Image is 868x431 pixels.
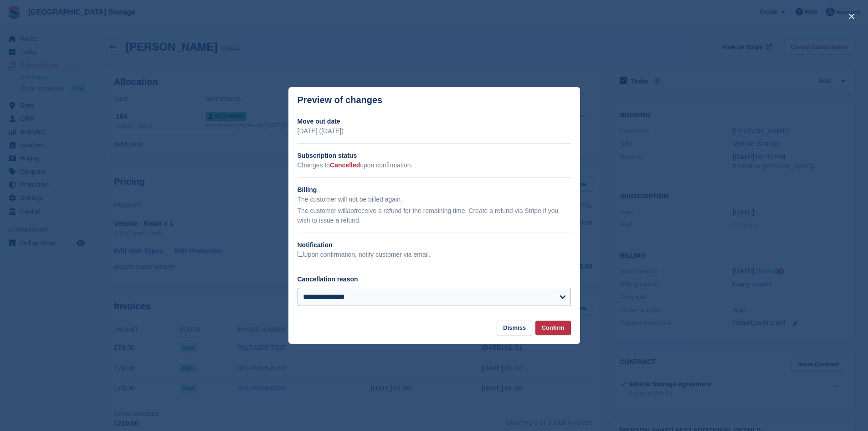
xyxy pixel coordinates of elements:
[298,206,571,225] p: The customer will receive a refund for the remaining time. Create a refund via Stripe if you wish...
[298,126,571,136] p: [DATE] ([DATE])
[298,95,383,105] p: Preview of changes
[298,151,571,161] h2: Subscription status
[844,9,859,24] button: close
[298,195,571,204] p: The customer will not be billed again.
[347,207,355,214] em: not
[298,117,571,126] h2: Move out date
[298,251,303,257] input: Upon confirmation, notify customer via email.
[298,161,571,170] p: Changes to upon confirmation.
[298,275,358,283] label: Cancellation reason
[298,251,431,259] label: Upon confirmation, notify customer via email.
[330,161,360,169] span: Cancelled
[535,321,571,336] button: Confirm
[298,240,571,250] h2: Notification
[497,321,532,336] button: Dismiss
[298,185,571,195] h2: Billing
